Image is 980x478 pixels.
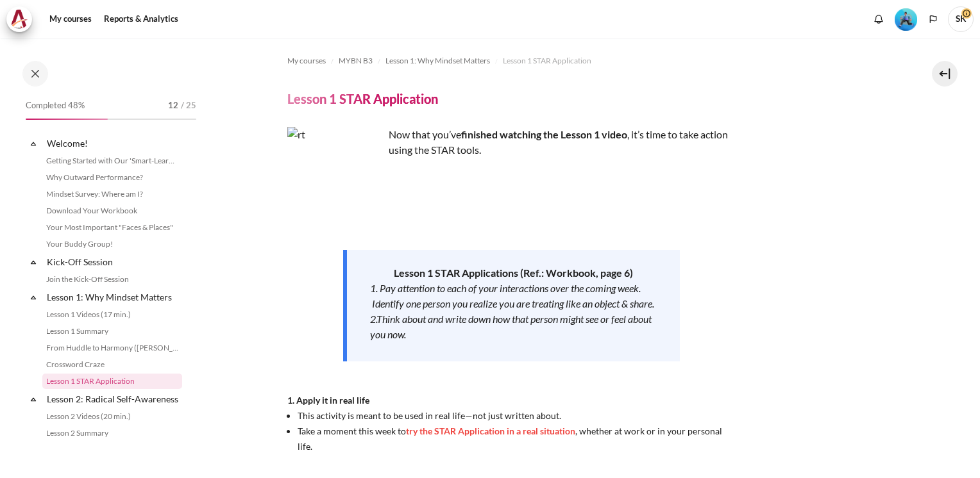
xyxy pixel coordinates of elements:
span: Lesson 1 STAR Application [503,55,591,67]
a: Lesson 2 Summary [42,425,182,441]
a: Kick-Off Session [45,253,182,270]
a: Mindset Survey: Where am I? [42,186,182,202]
a: Join the Kick-Off Session [42,272,182,287]
a: Lesson 2: Radical Self-Awareness [45,390,182,408]
nav: Navigation bar [287,51,889,71]
a: User menu [948,6,974,32]
a: Welcome! [45,135,182,152]
a: Lesson 1 Summary [42,324,182,339]
span: Take a moment this week to , whether at work or in your personal life. [298,425,722,452]
span: Collapse [27,256,40,268]
em: 2.Think about and write down how that person might see or feel about you now. [370,313,652,340]
h4: Lesson 1 STAR Application [287,90,438,107]
a: From Huddle to Harmony ([PERSON_NAME]'s Story) [42,340,182,356]
span: Completed 48% [26,99,85,112]
img: rt [287,127,384,223]
p: Now that you’ve , it’s time to take action using the STAR tools. [287,127,736,158]
a: Download Your Workbook [42,203,182,218]
strong: 1. Apply it in real life [287,395,369,406]
span: Collapse [27,291,40,304]
span: MYBN B3 [339,55,373,67]
a: Lesson 1 Videos (17 min.) [42,307,182,322]
span: / 25 [181,99,196,112]
a: My courses [45,6,96,32]
span: try the STAR Application in a real situation [406,425,575,436]
a: Why Outward Performance? [42,170,182,185]
div: Level #3 [895,7,917,31]
em: 1. Pay attention to each of your interactions over the coming week. Identify one person you reali... [370,282,654,309]
span: Collapse [27,137,40,150]
a: Getting Started with Our 'Smart-Learning' Platform [42,153,182,169]
a: Crossword Craze [42,357,182,372]
a: Lesson 1 STAR Application [503,53,591,69]
a: Your Most Important "Faces & Places" [42,220,182,235]
a: Reports & Analytics [99,6,183,32]
span: SK [948,6,974,32]
a: Lesson 2 Videos (20 min.) [42,409,182,424]
a: Your Buddy Group! [42,236,182,252]
span: My courses [287,55,326,67]
a: Lesson 1: Why Mindset Matters [45,288,182,306]
span: 12 [168,99,178,112]
a: Lesson 1 STAR Application [42,374,182,389]
strong: Lesson 1 STAR Applications (Ref.: Workbook, page 6) [394,267,633,279]
a: Lesson 1: Why Mindset Matters [385,53,490,69]
a: MYBN B3 [339,53,373,69]
span: Lesson 1: Why Mindset Matters [385,55,490,67]
span: This activity is meant to be used in real life—not just written about. [298,410,561,421]
strong: finished watching the Lesson 1 video [461,128,627,140]
button: Languages [924,10,943,29]
a: Level #3 [890,7,922,31]
div: 48% [26,119,108,120]
a: Check-Up Quiz 1 [42,442,182,457]
a: Architeck Architeck [6,6,38,32]
span: Collapse [27,393,40,406]
img: Level #3 [895,8,917,31]
a: My courses [287,53,326,69]
img: Architeck [10,10,28,29]
div: Show notification window with no new notifications [869,10,888,29]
